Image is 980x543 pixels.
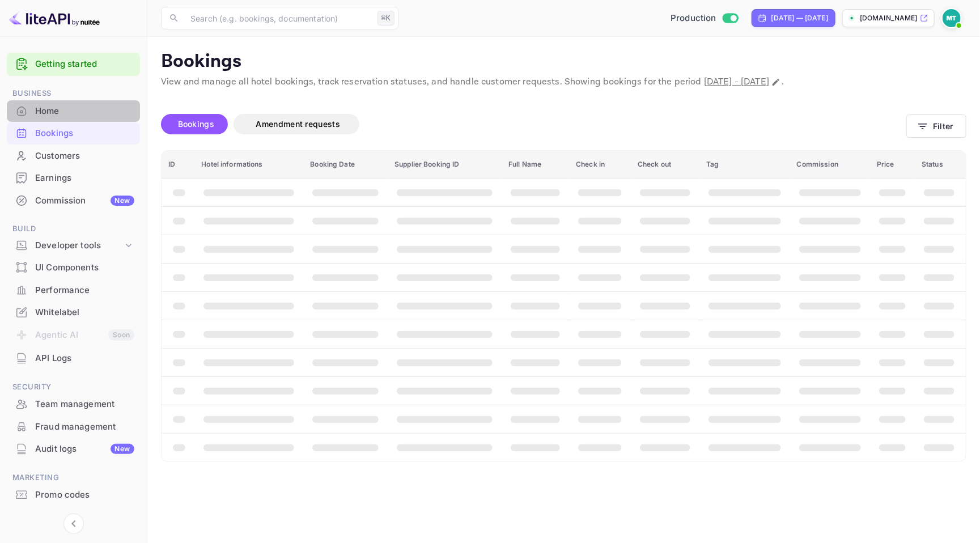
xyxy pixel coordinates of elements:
div: account-settings tabs [161,114,906,134]
div: Fraud management [35,421,134,434]
div: Home [35,105,134,118]
th: Tag [699,151,790,179]
a: Earnings [7,167,140,188]
div: UI Components [7,257,140,279]
th: Check out [631,151,699,179]
a: Fraud management [7,416,140,437]
div: Team management [7,393,140,415]
div: [DATE] — [DATE] [771,13,828,23]
th: Price [870,151,915,179]
div: Getting started [7,53,140,76]
span: Production [671,12,716,25]
input: Search (e.g. bookings, documentation) [184,7,373,29]
span: Business [7,87,140,100]
div: UI Components [35,261,134,274]
span: Bookings [178,119,214,129]
img: LiteAPI logo [9,9,100,27]
div: Commission [35,194,134,207]
a: Home [7,100,140,121]
a: Audit logsNew [7,438,140,459]
div: Bookings [7,122,140,145]
span: Security [7,381,140,393]
a: Getting started [35,58,134,71]
a: CommissionNew [7,190,140,211]
div: Performance [35,284,134,297]
th: Hotel informations [194,151,303,179]
div: Whitelabel [35,306,134,319]
div: Audit logsNew [7,438,140,460]
a: UI Components [7,257,140,278]
p: [DOMAIN_NAME] [860,13,918,23]
div: API Logs [7,347,140,370]
th: Status [915,151,966,179]
div: Promo codes [7,484,140,506]
th: Full Name [502,151,569,179]
a: Customers [7,145,140,166]
div: CommissionNew [7,190,140,212]
div: Developer tools [7,236,140,256]
div: Customers [35,150,134,163]
div: Audit logs [35,443,134,456]
div: Promo codes [35,489,134,502]
div: Home [7,100,140,122]
div: Performance [7,279,140,302]
div: Earnings [7,167,140,189]
div: Switch to Sandbox mode [666,12,743,25]
div: Bookings [35,127,134,140]
div: API Logs [35,352,134,365]
a: Whitelabel [7,302,140,323]
div: Fraud management [7,416,140,438]
a: Team management [7,393,140,414]
th: Commission [790,151,870,179]
a: API Logs [7,347,140,368]
button: Change date range [770,77,782,88]
div: New [111,444,134,454]
a: Bookings [7,122,140,143]
th: Booking Date [303,151,388,179]
button: Filter [906,114,966,138]
div: Whitelabel [7,302,140,324]
span: Marketing [7,472,140,484]
p: Bookings [161,50,966,73]
img: Marcin Teodoru [943,9,961,27]
span: Amendment requests [256,119,340,129]
p: View and manage all hotel bookings, track reservation statuses, and handle customer requests. Sho... [161,75,966,89]
div: Earnings [35,172,134,185]
div: ⌘K [377,11,394,26]
th: Supplier Booking ID [388,151,502,179]
div: New [111,196,134,206]
div: Developer tools [35,239,123,252]
div: Team management [35,398,134,411]
div: Customers [7,145,140,167]
table: booking table [162,151,966,461]
span: [DATE] - [DATE] [704,76,769,88]
th: Check in [569,151,631,179]
th: ID [162,151,194,179]
button: Collapse navigation [63,514,84,534]
a: Performance [7,279,140,300]
span: Build [7,223,140,235]
a: Promo codes [7,484,140,505]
